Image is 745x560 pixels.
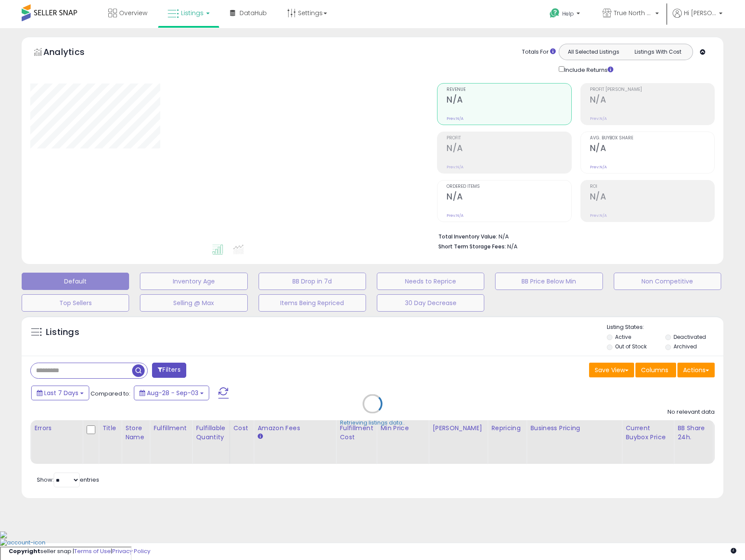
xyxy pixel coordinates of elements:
[438,231,708,241] li: N/A
[543,1,589,28] a: Help
[140,294,247,312] button: Selling @ Max
[614,9,653,17] span: True North Supply & Co. - Walmart
[495,273,602,290] button: BB Price Below Min
[562,10,574,17] span: Help
[590,87,714,92] span: Profit [PERSON_NAME]
[447,116,463,121] small: Prev: N/A
[447,164,463,170] small: Prev: N/A
[438,233,497,240] b: Total Inventory Value:
[377,273,484,290] button: Needs to Reprice
[590,95,714,106] h2: N/A
[522,48,556,56] div: Totals For
[447,213,463,218] small: Prev: N/A
[590,116,607,121] small: Prev: N/A
[590,192,714,203] h2: N/A
[590,213,607,218] small: Prev: N/A
[438,243,506,250] b: Short Term Storage Fees:
[447,95,571,106] h2: N/A
[140,273,247,290] button: Inventory Age
[22,294,129,312] button: Top Sellers
[447,87,571,92] span: Revenue
[561,46,626,58] button: All Selected Listings
[340,419,405,427] div: Retrieving listings data..
[447,143,571,155] h2: N/A
[447,192,571,203] h2: N/A
[590,136,714,141] span: Avg. Buybox Share
[673,9,722,28] a: Hi [PERSON_NAME]
[447,136,571,141] span: Profit
[119,9,147,17] span: Overview
[259,273,366,290] button: BB Drop in 7d
[684,9,716,17] span: Hi [PERSON_NAME]
[181,9,204,17] span: Listings
[259,294,366,312] button: Items Being Repriced
[590,143,714,155] h2: N/A
[552,64,624,74] div: Include Returns
[549,8,560,19] i: Get Help
[447,184,571,189] span: Ordered Items
[377,294,484,312] button: 30 Day Decrease
[22,273,129,290] button: Default
[625,46,690,58] button: Listings With Cost
[590,164,607,170] small: Prev: N/A
[590,184,714,189] span: ROI
[507,242,518,251] span: N/A
[240,9,267,17] span: DataHub
[43,46,101,60] h5: Analytics
[614,273,721,290] button: Non Competitive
